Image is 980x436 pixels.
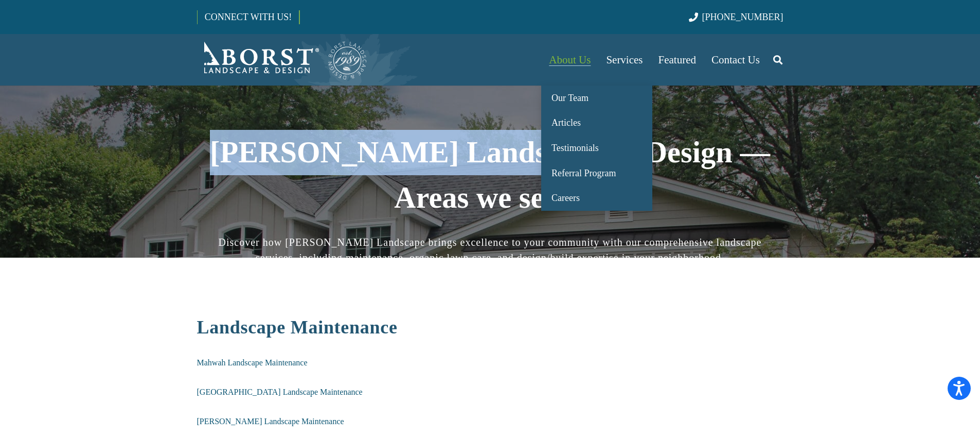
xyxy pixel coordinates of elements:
span: Contact Us [711,54,760,66]
span: Services [606,54,643,66]
span: Featured [658,54,696,66]
a: Testimonials [541,136,652,161]
span: Articles [551,118,581,128]
a: [PHONE_NUMBER] [689,12,783,22]
p: Discover how [PERSON_NAME] Landscape brings excellence to your community with our comprehensive l... [197,234,783,265]
a: Mahwah Landscape Maintenance [197,358,308,367]
a: Search [768,47,788,73]
strong: Landscape Maintenance [197,317,398,338]
span: Testimonials [551,143,599,153]
a: [GEOGRAPHIC_DATA] Landscape Maintenance [197,388,363,396]
a: About Us [541,34,598,86]
a: Borst-Logo [197,39,368,80]
span: About Us [549,54,591,66]
a: Services [598,34,650,86]
a: Our Team [541,86,652,111]
a: Featured [651,34,704,86]
span: Careers [551,193,580,203]
a: Careers [541,186,652,211]
a: Contact Us [704,34,768,86]
span: [PHONE_NUMBER] [702,12,783,22]
a: Articles [541,111,652,136]
span: Our Team [551,93,589,103]
a: Referral Program [541,161,652,186]
span: Referral Program [551,168,616,178]
a: [PERSON_NAME] Landscape Maintenance [197,417,344,426]
strong: [PERSON_NAME] Landscape & Design — Areas we serve [210,136,770,214]
a: CONNECT WITH US! [198,5,299,29]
